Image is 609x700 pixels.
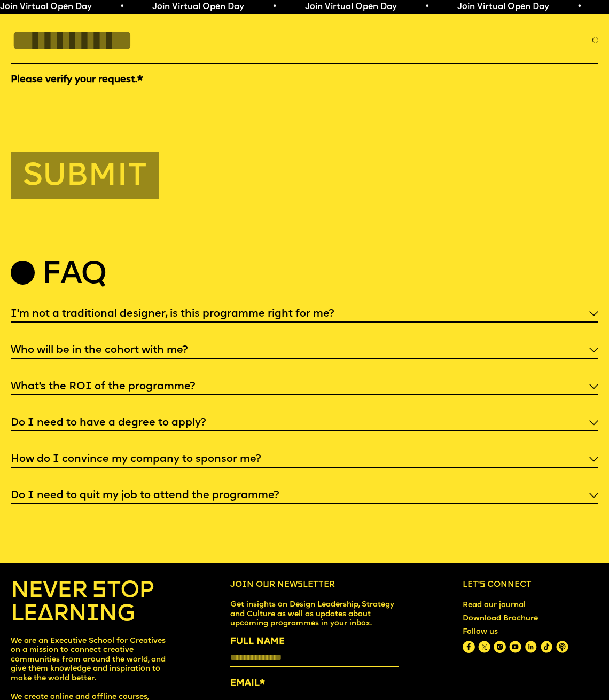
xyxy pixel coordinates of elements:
h6: Join our newsletter [230,580,399,590]
h5: Do I need to have a degree to apply? [11,418,206,428]
div: Follow us [463,627,568,636]
h5: Who will be in the cohort with me? [11,345,188,356]
span: • [577,3,582,11]
h5: What’s the ROI of the programme? [11,381,195,392]
h5: I'm not a traditional designer, is this programme right for me? [11,309,334,319]
p: Get insights on Design Leadership, Strategy and Culture as well as updates about upcoming program... [230,600,399,628]
a: Download Brochure [458,610,542,627]
span: • [272,3,277,11]
a: Read our journal [458,596,530,614]
label: Please verify your request. [11,73,598,86]
h4: NEVER STOP LEARNING [11,580,167,626]
span: • [120,3,124,11]
iframe: reCAPTCHA [11,90,173,131]
h5: How do I convince my company to sponsor me? [11,454,261,465]
label: FULL NAME [230,634,399,649]
label: EMAIL [230,676,399,690]
h2: Faq [42,262,106,289]
h5: Do I need to quit my job to attend the programme? [11,490,279,501]
h6: Let’s connect [463,580,598,590]
span: • [425,3,430,11]
button: Submit [11,152,159,199]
